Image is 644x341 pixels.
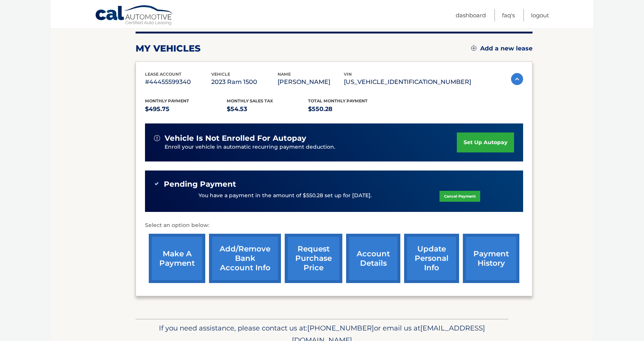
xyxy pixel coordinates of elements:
[145,98,189,104] span: Monthly Payment
[308,98,368,104] span: Total Monthly Payment
[404,234,459,283] a: update personal info
[344,77,471,87] p: [US_VEHICLE_IDENTIFICATION_NUMBER]
[136,43,201,54] h2: my vehicles
[211,77,278,87] p: 2023 Ram 1500
[227,104,308,114] p: $54.53
[145,221,523,230] p: Select an option below:
[471,46,476,51] img: add.svg
[198,192,372,200] p: You have a payment in the amount of $550.28 set up for [DATE].
[440,191,480,202] a: Cancel Payment
[227,98,273,104] span: Monthly sales Tax
[346,234,400,283] a: account details
[165,134,306,143] span: vehicle is not enrolled for autopay
[502,9,515,21] a: FAQ's
[165,143,457,151] p: Enroll your vehicle in automatic recurring payment deduction.
[463,234,519,283] a: payment history
[145,72,182,77] span: lease account
[164,180,236,189] span: Pending Payment
[308,104,390,114] p: $550.28
[154,181,159,186] img: check-green.svg
[145,77,211,87] p: #44455599340
[145,104,227,114] p: $495.75
[149,234,205,283] a: make a payment
[154,135,160,141] img: alert-white.svg
[307,324,374,332] span: [PHONE_NUMBER]
[95,5,174,27] a: Cal Automotive
[278,72,291,77] span: name
[209,234,281,283] a: Add/Remove bank account info
[456,9,486,21] a: Dashboard
[511,73,523,85] img: accordion-active.svg
[211,72,230,77] span: vehicle
[457,132,514,152] a: set up autopay
[471,45,533,52] a: Add a new lease
[344,72,352,77] span: vin
[531,9,549,21] a: Logout
[278,77,344,87] p: [PERSON_NAME]
[285,234,342,283] a: request purchase price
